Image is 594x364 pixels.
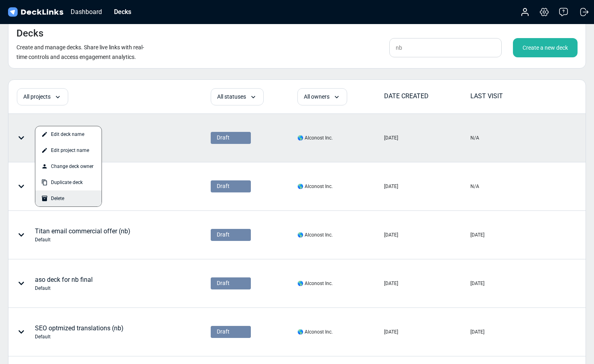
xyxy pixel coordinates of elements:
[16,28,43,39] h4: Decks
[6,6,65,18] img: DeckLinks
[35,190,102,206] div: Delete
[389,38,502,57] input: Search
[217,182,230,190] span: Draft
[513,38,578,57] div: Create a new deck
[217,133,230,142] span: Draft
[67,7,106,17] div: Dashboard
[35,142,102,158] div: Edit project name
[217,328,230,336] span: Draft
[35,126,102,142] div: Edit deck name
[16,44,144,60] small: Create and manage decks. Share live links with real-time controls and access engagement analytics.
[35,174,102,190] div: Duplicate deck
[217,231,230,239] span: Draft
[110,7,135,17] div: Decks
[35,158,102,174] div: Change deck owner
[217,279,230,287] span: Draft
